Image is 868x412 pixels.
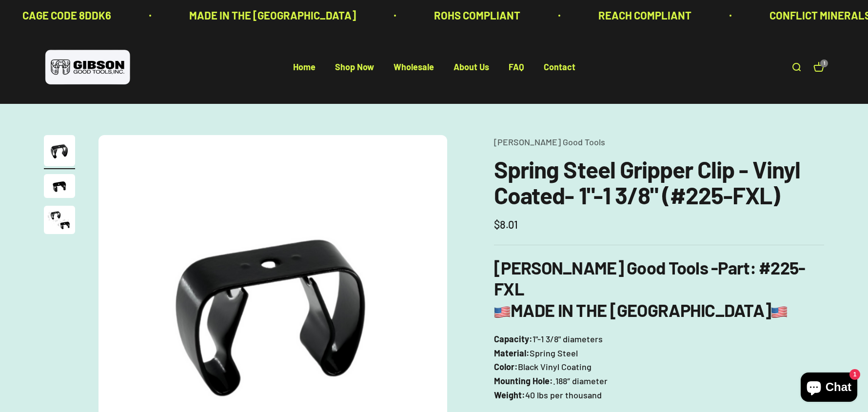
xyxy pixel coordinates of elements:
span: 40 lbs per thousand [525,388,602,402]
a: FAQ [509,62,524,73]
sale-price: $8.01 [494,216,518,233]
b: Capacity: [494,334,533,344]
p: ROHS COMPLIANT [410,7,496,24]
span: Part [718,257,750,278]
button: Go to item 1 [44,135,75,169]
b: Weight: [494,390,525,400]
b: : #225-FXL [494,257,805,299]
b: Color: [494,361,518,372]
h1: Spring Steel Gripper Clip - Vinyl Coated- 1"-1 3/8" (#225-FXL) [494,157,824,208]
inbox-online-store-chat: Shopify online store chat [798,373,860,404]
img: close up of a spring steel gripper clip, tool clip, durable, secure holding, Excellent corrosion ... [44,174,75,198]
span: Spring Steel [530,346,578,360]
p: MADE IN THE [GEOGRAPHIC_DATA] [165,7,332,24]
button: Go to item 2 [44,174,75,201]
b: [PERSON_NAME] Good Tools - [494,257,750,278]
a: Shop Now [335,62,374,73]
b: Mounting Hole: [494,375,553,386]
span: Black Vinyl Coating [518,360,592,374]
b: MADE IN THE [GEOGRAPHIC_DATA] [494,299,788,320]
a: Contact [544,62,575,73]
img: Gripper clip, made & shipped from the USA! [44,135,75,166]
span: 1"-1 3/8" diameters [533,332,603,346]
img: close up of a spring steel gripper clip, tool clip, durable, secure holding, Excellent corrosion ... [44,206,75,234]
b: Material: [494,348,530,358]
a: About Us [454,62,489,73]
a: Wholesale [394,62,434,73]
a: [PERSON_NAME] Good Tools [494,137,605,147]
span: .188″ diameter [553,374,608,388]
a: Home [293,62,316,73]
button: Go to item 3 [44,206,75,237]
cart-count: 1 [820,59,828,67]
p: REACH COMPLIANT [574,7,667,24]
